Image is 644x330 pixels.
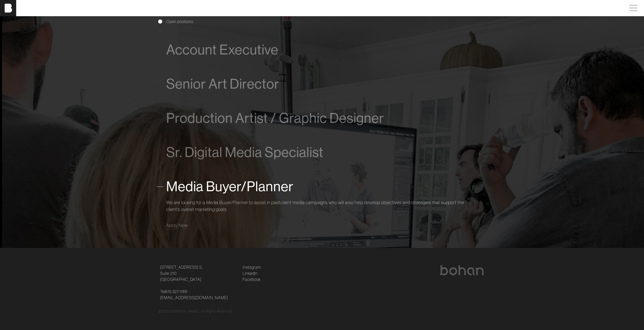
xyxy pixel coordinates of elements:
[166,42,278,57] span: Account Executive
[166,110,384,126] span: Production Artist / Graphic Designer
[243,264,261,270] a: Instagram
[160,288,237,301] p: Tel
[165,288,188,295] a: 615.327.1189
[166,76,279,92] span: Senior Art Director
[170,309,233,314] p: [PERSON_NAME] | All Rights Reserved.
[243,276,261,282] a: Facebook
[160,264,203,282] a: [STREET_ADDRESS] S.Suite 210[GEOGRAPHIC_DATA]
[166,222,188,229] a: Apply Now
[166,18,193,25] span: Open positions
[166,222,188,228] span: Apply Now
[158,309,486,314] div: © 2025
[160,295,228,301] a: [EMAIL_ADDRESS][DOMAIN_NAME]
[243,270,258,276] a: LinkedIn
[166,145,323,160] span: Sr. Digital Media Specialist
[440,265,484,275] img: bohan logo
[166,179,294,194] span: Media Buyer/Planner
[166,199,478,213] p: We are looking for a Media Buyer/Planner to assist in paid client media campaigns who will also h...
